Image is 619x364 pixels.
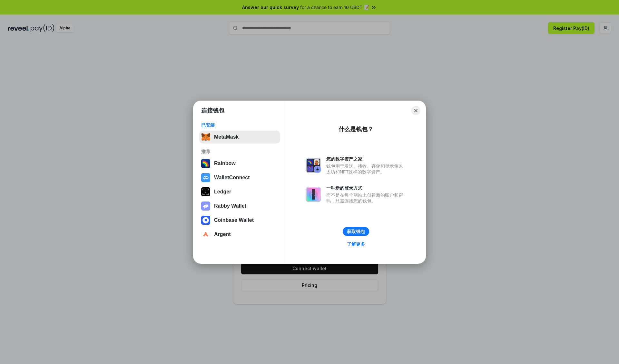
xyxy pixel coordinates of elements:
[201,122,278,128] div: 已安装
[343,240,369,248] a: 了解更多
[201,107,224,114] h1: 连接钱包
[214,134,239,140] div: MetaMask
[306,158,321,173] img: svg+xml,%3Csvg%20xmlns%3D%22http%3A%2F%2Fwww.w3.org%2F2000%2Fsvg%22%20fill%3D%22none%22%20viewBox...
[201,133,210,142] img: svg+xml,%3Csvg%20fill%3D%22none%22%20height%3D%2233%22%20viewBox%3D%220%200%2035%2033%22%20width%...
[201,202,210,211] img: svg+xml,%3Csvg%20xmlns%3D%22http%3A%2F%2Fwww.w3.org%2F2000%2Fsvg%22%20fill%3D%22none%22%20viewBox...
[199,200,280,212] button: Rabby Wallet
[214,203,246,209] div: Rabby Wallet
[326,163,406,175] div: 钱包用于发送、接收、存储和显示像以太坊和NFT这样的数字资产。
[347,241,365,247] div: 了解更多
[214,231,231,237] div: Argent
[326,192,406,204] div: 而不是在每个网站上创建新的账户和密码，只需连接您的钱包。
[326,156,406,162] div: 您的数字资产之家
[411,106,420,115] button: Close
[347,229,365,234] div: 获取钱包
[199,228,280,241] button: Argent
[199,185,280,198] button: Ledger
[214,189,231,195] div: Ledger
[214,217,254,223] div: Coinbase Wallet
[214,175,250,181] div: WalletConnect
[199,157,280,170] button: Rainbow
[326,185,406,191] div: 一种新的登录方式
[199,214,280,227] button: Coinbase Wallet
[201,173,210,182] img: svg+xml,%3Csvg%20width%3D%2228%22%20height%3D%2228%22%20viewBox%3D%220%200%2028%2028%22%20fill%3D...
[201,216,210,225] img: svg+xml,%3Csvg%20width%3D%2228%22%20height%3D%2228%22%20viewBox%3D%220%200%2028%2028%22%20fill%3D...
[201,230,210,239] img: svg+xml,%3Csvg%20width%3D%2228%22%20height%3D%2228%22%20viewBox%3D%220%200%2028%2028%22%20fill%3D...
[199,171,280,184] button: WalletConnect
[306,187,321,202] img: svg+xml,%3Csvg%20xmlns%3D%22http%3A%2F%2Fwww.w3.org%2F2000%2Fsvg%22%20fill%3D%22none%22%20viewBox...
[201,149,278,154] div: 推荐
[199,131,280,143] button: MetaMask
[214,161,236,166] div: Rainbow
[201,187,210,196] img: svg+xml,%3Csvg%20xmlns%3D%22http%3A%2F%2Fwww.w3.org%2F2000%2Fsvg%22%20width%3D%2228%22%20height%3...
[339,125,373,133] div: 什么是钱包？
[343,227,369,236] button: 获取钱包
[201,159,210,168] img: svg+xml,%3Csvg%20width%3D%22120%22%20height%3D%22120%22%20viewBox%3D%220%200%20120%20120%22%20fil...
